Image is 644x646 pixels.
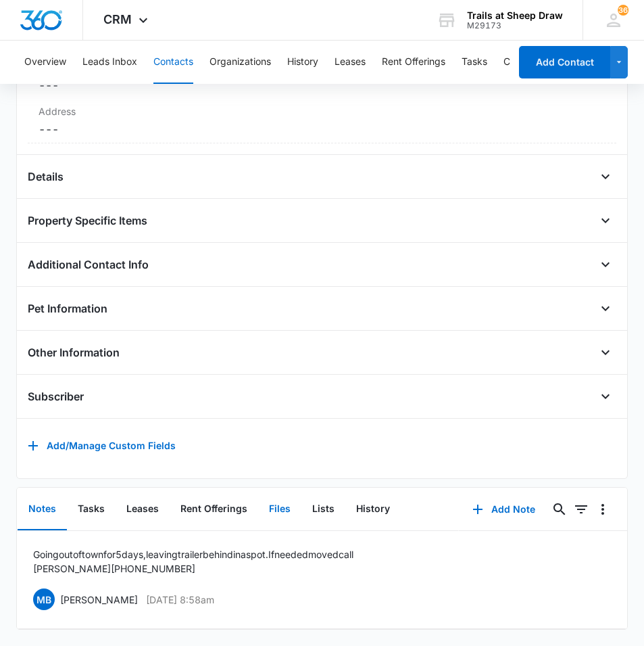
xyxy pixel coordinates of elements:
[116,488,170,530] button: Leases
[28,344,120,361] h4: Other Information
[382,41,445,84] button: Rent Offerings
[467,10,563,21] div: account name
[467,21,563,30] div: account id
[28,388,84,405] h4: Subscriber
[82,41,137,84] button: Leads Inbox
[549,499,570,520] button: Search...
[592,499,614,520] button: Overflow Menu
[39,121,605,137] dd: ---
[33,561,353,576] p: [PERSON_NAME] [PHONE_NUMBER]
[345,488,401,530] button: History
[570,499,592,520] button: Filters
[595,386,616,407] button: Open
[67,488,116,530] button: Tasks
[28,444,176,456] a: Add/Manage Custom Fields
[18,488,67,530] button: Notes
[519,46,610,78] button: Add Contact
[595,254,616,275] button: Open
[33,589,55,610] span: MB
[462,41,487,84] button: Tasks
[595,166,616,187] button: Open
[209,41,271,84] button: Organizations
[39,104,605,118] label: Address
[595,342,616,363] button: Open
[618,5,628,16] div: notifications count
[287,41,318,84] button: History
[459,493,549,526] button: Add Note
[28,256,149,273] h4: Additional Contact Info
[146,593,214,607] p: [DATE] 8:58am
[28,212,147,229] h4: Property Specific Items
[28,300,107,317] h4: Pet Information
[335,41,366,84] button: Leases
[103,12,132,26] span: CRM
[301,488,345,530] button: Lists
[153,41,193,84] button: Contacts
[28,430,176,462] button: Add/Manage Custom Fields
[595,298,616,319] button: Open
[39,77,605,93] dd: ---
[28,99,616,143] div: Address---
[503,41,543,84] button: Calendar
[33,547,353,561] p: Going out of town for 5 days, leaving trailer behind in a spot. If needed moved call
[24,41,66,84] button: Overview
[595,210,616,231] button: Open
[60,593,138,607] p: [PERSON_NAME]
[258,488,301,530] button: Files
[28,168,64,185] h4: Details
[618,5,628,16] span: 36
[170,488,258,530] button: Rent Offerings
